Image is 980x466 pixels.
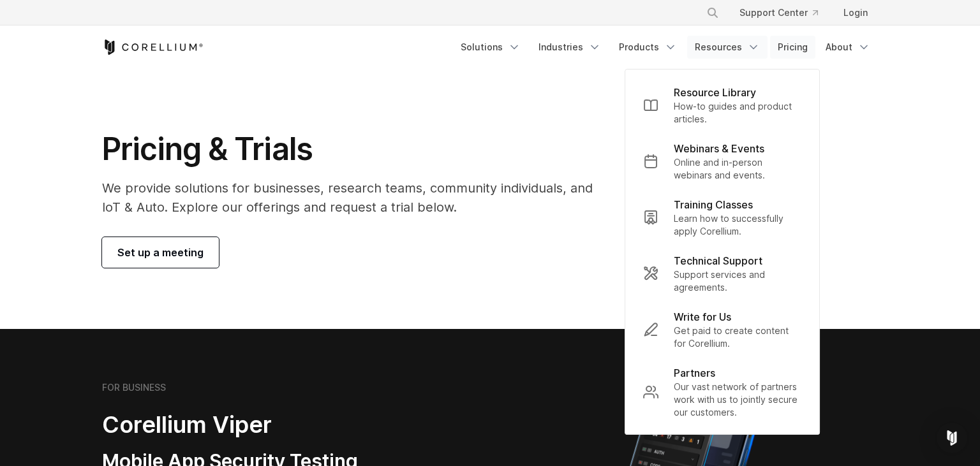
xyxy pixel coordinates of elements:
[102,382,166,393] h6: FOR BUSINESS
[633,245,812,302] a: Technical Support Support services and agreements.
[117,245,204,260] span: Set up a meeting
[729,1,828,24] a: Support Center
[937,423,967,453] div: Open Intercom Messenger
[674,268,801,294] p: Support services and agreements.
[833,1,878,24] a: Login
[102,237,219,268] a: Set up a meeting
[674,212,801,238] p: Learn how to successfully apply Corellium.
[633,133,812,189] a: Webinars & Events Online and in-person webinars and events.
[674,381,801,419] p: Our vast network of partners work with us to jointly secure our customers.
[453,36,528,59] a: Solutions
[674,141,764,156] p: Webinars & Events
[674,365,715,381] p: Partners
[453,36,878,59] div: Navigation Menu
[674,100,801,126] p: How-to guides and product articles.
[674,324,801,350] p: Get paid to create content for Corellium.
[691,1,878,24] div: Navigation Menu
[102,411,429,439] h2: Corellium Viper
[674,309,731,324] p: Write for Us
[674,85,756,100] p: Resource Library
[674,197,753,212] p: Training Classes
[633,77,812,133] a: Resource Library How-to guides and product articles.
[102,40,204,55] a: Corellium Home
[674,253,762,268] p: Technical Support
[687,36,768,59] a: Resources
[633,358,812,426] a: Partners Our vast network of partners work with us to jointly secure our customers.
[633,302,812,358] a: Write for Us Get paid to create content for Corellium.
[102,130,611,168] h1: Pricing & Trials
[633,189,812,245] a: Training Classes Learn how to successfully apply Corellium.
[674,156,801,182] p: Online and in-person webinars and events.
[770,36,815,59] a: Pricing
[102,178,611,217] p: We provide solutions for businesses, research teams, community individuals, and IoT & Auto. Explo...
[818,36,878,59] a: About
[701,1,724,24] button: Search
[611,36,685,59] a: Products
[531,36,609,59] a: Industries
